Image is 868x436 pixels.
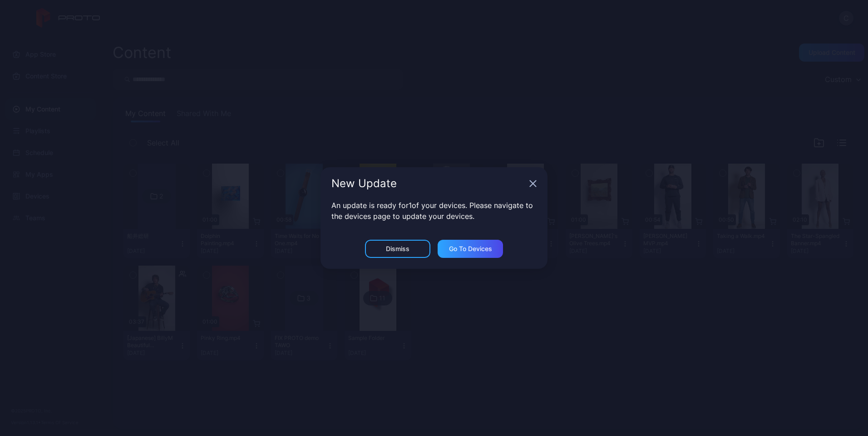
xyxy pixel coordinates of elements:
button: Dismiss [365,240,430,258]
button: Go to devices [438,240,503,258]
div: Dismiss [386,245,409,252]
p: An update is ready for 1 of your devices. Please navigate to the devices page to update your devi... [331,200,537,222]
div: Go to devices [449,245,492,252]
div: New Update [331,178,526,189]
